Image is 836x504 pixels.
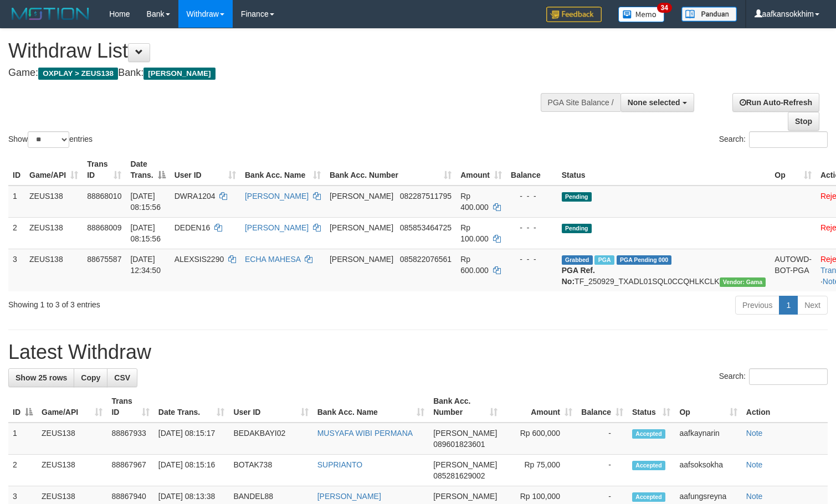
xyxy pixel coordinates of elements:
td: [DATE] 08:15:17 [154,423,229,455]
a: Copy [74,368,107,387]
th: Balance [506,154,557,186]
span: [DATE] 08:15:56 [130,223,161,243]
span: [PERSON_NAME] [143,68,215,80]
td: 1 [8,186,25,218]
a: [PERSON_NAME] [317,492,381,501]
a: CSV [107,368,137,387]
th: Date Trans.: activate to sort column ascending [154,391,229,423]
span: Pending [562,192,592,202]
th: Amount: activate to sort column ascending [456,154,506,186]
span: Accepted [632,429,665,439]
th: Game/API: activate to sort column ascending [25,154,83,186]
th: Bank Acc. Name: activate to sort column ascending [313,391,429,423]
span: Accepted [632,492,665,502]
th: Bank Acc. Number: activate to sort column ascending [325,154,456,186]
h4: Game: Bank: [8,68,546,79]
td: BOTAK738 [229,455,312,486]
label: Show entries [8,131,93,148]
span: 88675587 [87,255,121,264]
span: Accepted [632,461,665,470]
span: [PERSON_NAME] [330,255,393,264]
span: Rp 400.000 [460,192,489,212]
td: aafkaynarin [675,423,741,455]
span: [PERSON_NAME] [330,223,393,232]
a: [PERSON_NAME] [245,192,309,200]
td: ZEUS138 [37,423,107,455]
td: ZEUS138 [25,217,83,249]
span: 34 [657,3,672,13]
img: Button%20Memo.svg [618,7,665,22]
span: Copy [81,373,100,382]
a: Note [746,492,763,501]
th: Trans ID: activate to sort column ascending [107,391,153,423]
a: Note [746,429,763,438]
td: BEDAKBAYI02 [229,423,312,455]
span: CSV [114,373,130,382]
span: None selected [628,98,680,107]
div: PGA Site Balance / [541,93,620,112]
span: Marked by aafpengsreynich [594,255,614,265]
a: 1 [779,296,798,315]
td: aafsoksokha [675,455,741,486]
span: DWRA1204 [175,192,216,200]
td: 2 [8,217,25,249]
input: Search: [749,131,828,148]
span: Vendor URL: https://trx31.1velocity.biz [720,277,766,287]
a: Show 25 rows [8,368,74,387]
td: TF_250929_TXADL01SQL0CCQHLKCLK [557,249,771,291]
span: Grabbed [562,255,593,265]
select: Showentries [28,131,69,148]
td: 88867967 [107,455,153,486]
span: Copy 082287511795 to clipboard [400,192,452,200]
label: Search: [719,368,828,385]
td: [DATE] 08:15:16 [154,455,229,486]
span: Copy 085822076561 to clipboard [400,255,452,264]
span: [PERSON_NAME] [433,492,497,501]
img: MOTION_logo.png [8,6,93,22]
span: DEDEN16 [175,223,211,232]
a: SUPRIANTO [317,460,362,469]
span: OXPLAY > ZEUS138 [38,68,118,80]
span: [DATE] 12:34:50 [130,255,161,275]
td: 2 [8,455,37,486]
th: ID: activate to sort column descending [8,391,37,423]
th: ID [8,154,25,186]
span: PGA Pending [617,255,672,265]
h1: Latest Withdraw [8,341,828,363]
td: - [577,423,628,455]
th: User ID: activate to sort column ascending [229,391,312,423]
th: Balance: activate to sort column ascending [577,391,628,423]
span: [PERSON_NAME] [433,460,497,469]
td: ZEUS138 [37,455,107,486]
span: 88868009 [87,223,121,232]
td: ZEUS138 [25,186,83,218]
a: MUSYAFA WIBI PERMANA [317,429,413,438]
div: - - - [511,191,553,202]
td: 3 [8,249,25,291]
span: Copy 085281629002 to clipboard [433,471,485,480]
th: Status: activate to sort column ascending [628,391,675,423]
span: Show 25 rows [16,373,67,382]
span: Rp 600.000 [460,255,489,275]
span: ALEXSIS2290 [175,255,224,264]
a: Previous [735,296,779,315]
a: Next [797,296,828,315]
span: 88868010 [87,192,121,200]
a: Note [746,460,763,469]
div: Showing 1 to 3 of 3 entries [8,295,340,310]
th: Bank Acc. Name: activate to sort column ascending [240,154,325,186]
input: Search: [749,368,828,385]
td: Rp 600,000 [502,423,577,455]
button: None selected [620,93,694,112]
th: User ID: activate to sort column ascending [170,154,240,186]
th: Trans ID: activate to sort column ascending [83,154,126,186]
th: Action [742,391,828,423]
th: Bank Acc. Number: activate to sort column ascending [429,391,502,423]
span: Copy 089601823601 to clipboard [433,440,485,449]
td: Rp 75,000 [502,455,577,486]
span: Pending [562,224,592,233]
label: Search: [719,131,828,148]
div: - - - [511,222,553,233]
a: [PERSON_NAME] [245,223,309,232]
img: panduan.png [681,7,737,22]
